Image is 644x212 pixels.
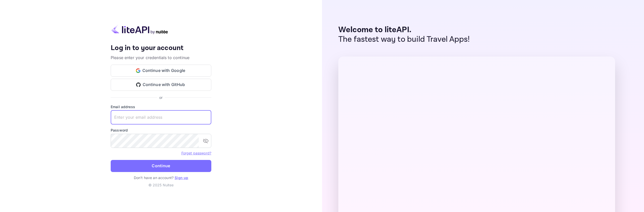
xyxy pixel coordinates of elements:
a: Sign up [175,176,188,180]
label: Password [111,128,211,133]
p: © 2025 Nuitee [111,182,211,188]
p: Welcome to liteAPI. [338,25,470,35]
p: Don't have an account? [111,175,211,180]
button: Continue [111,160,211,172]
button: Continue with GitHub [111,79,211,91]
button: toggle password visibility [201,136,211,146]
input: Enter your email address [111,110,211,124]
button: Continue with Google [111,65,211,77]
h4: Log in to your account [111,44,211,53]
a: Forget password? [181,151,211,155]
img: liteapi [111,24,169,34]
p: Please enter your credentials to continue [111,55,211,61]
p: or [159,95,163,100]
a: Forget password? [181,150,211,155]
label: Email address [111,104,211,109]
p: The fastest way to build Travel Apps! [338,35,470,44]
